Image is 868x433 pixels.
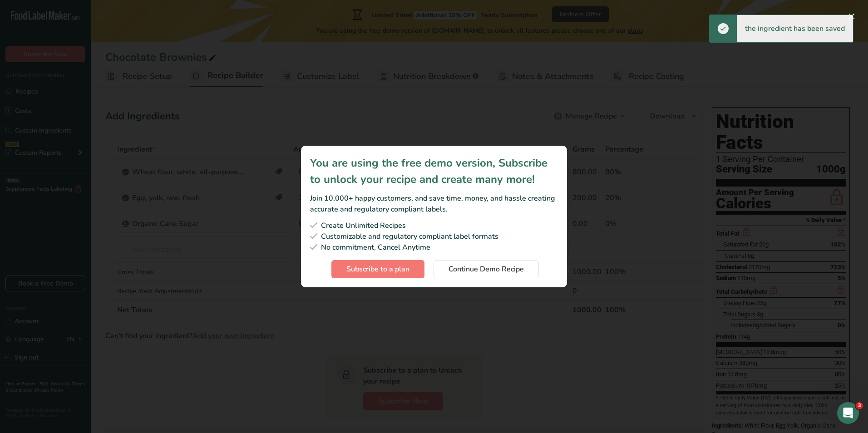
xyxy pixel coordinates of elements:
[310,231,558,242] div: Customizable and regulatory compliant label formats
[310,193,558,215] div: Join 10,000+ happy customers, and save time, money, and hassle creating accurate and regulatory c...
[837,402,859,424] iframe: Intercom live chat
[310,242,558,253] div: No commitment, Cancel Anytime
[331,260,424,278] button: Subscribe to a plan
[310,220,558,231] div: Create Unlimited Recipes
[449,264,524,275] span: Continue Demo Recipe
[346,264,409,275] span: Subscribe to a plan
[310,155,558,187] div: You are using the free demo version, Subscribe to unlock your recipe and create many more!
[737,15,853,42] div: the ingredient has been saved
[856,402,863,409] span: 3
[434,260,539,278] button: Continue Demo Recipe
